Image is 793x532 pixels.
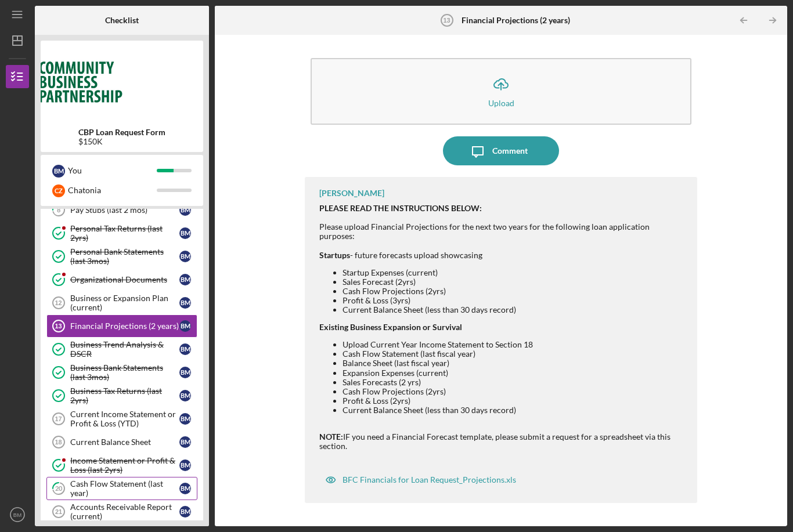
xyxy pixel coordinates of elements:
[179,227,191,239] div: B M
[319,251,686,260] div: - future forecasts upload showcasing
[343,277,686,287] li: Sales Forecast (2yrs)
[46,268,197,291] a: Organizational DocumentsBM
[343,305,686,314] li: Current Balance Sheet (less than 30 days record)
[343,349,686,359] li: Cash Flow Statement (last fiscal year)
[319,189,384,198] div: [PERSON_NAME]
[343,475,516,484] div: BFC Financials for Loan Request_Projections.xls
[46,245,197,268] a: Personal Bank Statements (last 3mos)BM
[343,287,686,296] li: Cash Flow Projections (2yrs)
[179,483,191,494] div: B M
[319,322,462,332] strong: Existing Business Expansion or Survival
[41,46,203,116] img: Product logo
[179,436,191,448] div: B M
[179,413,191,425] div: B M
[179,297,191,309] div: B M
[70,410,179,428] div: Current Income Statement or Profit & Loss (YTD)
[70,224,179,243] div: Personal Tax Returns (last 2yrs)
[46,500,197,523] a: 21Accounts Receivable Report (current)BM
[443,17,450,24] tspan: 13
[68,161,157,180] div: You
[343,396,686,406] li: Profit & Loss (2yrs)
[443,136,559,165] button: Comment
[57,207,60,214] tspan: 8
[46,361,197,384] a: Business Bank Statements (last 3mos)BM
[46,407,197,430] a: 17Current Income Statement or Profit & Loss (YTD)BM
[70,437,179,447] div: Current Balance Sheet
[70,456,179,475] div: Income Statement or Profit & Loss (last 2yrs)
[52,165,65,178] div: B M
[492,136,528,165] div: Comment
[319,432,686,451] div: IF you need a Financial Forecast template, please submit a request for a spreadsheet via this sec...
[179,367,191,378] div: B M
[46,198,197,222] a: 8Pay Stubs (last 2 mos)BM
[488,99,514,107] div: Upload
[319,222,686,241] div: Please upload Financial Projections for the next two years for the following loan application pur...
[179,390,191,401] div: B M
[70,340,179,359] div: Business Trend Analysis & DSCR
[179,274,191,285] div: B M
[343,387,686,396] li: Cash Flow Projections (2yrs)
[55,439,62,446] tspan: 18
[46,314,197,338] a: 13Financial Projections (2 years)BM
[46,454,197,477] a: Income Statement or Profit & Loss (last 2yrs)BM
[319,250,350,260] strong: Startups
[343,406,686,415] li: Current Balance Sheet (less than 30 days record)
[46,384,197,407] a: Business Tax Returns (last 2yrs)BM
[105,16,139,25] b: Checklist
[70,386,179,405] div: Business Tax Returns (last 2yrs)
[343,296,686,305] li: Profit & Loss (3yrs)
[6,503,29,526] button: BM
[70,247,179,266] div: Personal Bank Statements (last 3mos)
[46,430,197,454] a: 18Current Balance SheetBM
[319,432,343,441] strong: NOTE:
[46,338,197,361] a: Business Trend Analysis & DSCRBM
[179,320,191,332] div: B M
[46,291,197,314] a: 12Business or Expansion Plan (current)BM
[68,180,157,200] div: Chatonia
[179,251,191,262] div: B M
[319,468,522,491] button: BFC Financials for Loan Request_Projections.xls
[55,508,62,515] tspan: 21
[179,459,191,471] div: B M
[70,294,179,312] div: Business or Expansion Plan (current)
[55,323,62,330] tspan: 13
[179,204,191,216] div: B M
[70,321,179,331] div: Financial Projections (2 years)
[70,275,179,284] div: Organizational Documents
[78,137,165,146] div: $150K
[55,485,63,493] tspan: 20
[319,203,482,213] strong: PLEASE READ THE INSTRUCTIONS BELOW:
[179,343,191,355] div: B M
[343,340,686,349] li: Upload Current Year Income Statement to Section 18
[70,502,179,521] div: Accounts Receivable Report (current)
[46,222,197,245] a: Personal Tax Returns (last 2yrs)BM
[13,512,21,518] text: BM
[70,479,179,498] div: Cash Flow Statement (last year)
[462,16,570,25] b: Financial Projections (2 years)
[343,378,686,387] li: Sales Forecasts (2 yrs)
[52,184,65,197] div: C Z
[343,268,686,277] li: Startup Expenses (current)
[55,299,62,306] tspan: 12
[70,363,179,382] div: Business Bank Statements (last 3mos)
[78,128,165,137] b: CBP Loan Request Form
[46,477,197,500] a: 20Cash Flow Statement (last year)BM
[70,205,179,215] div: Pay Stubs (last 2 mos)
[55,415,62,422] tspan: 17
[179,506,191,517] div: B M
[311,58,691,125] button: Upload
[343,368,686,378] li: Expansion Expenses (current)
[343,359,686,368] li: Balance Sheet (last fiscal year)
